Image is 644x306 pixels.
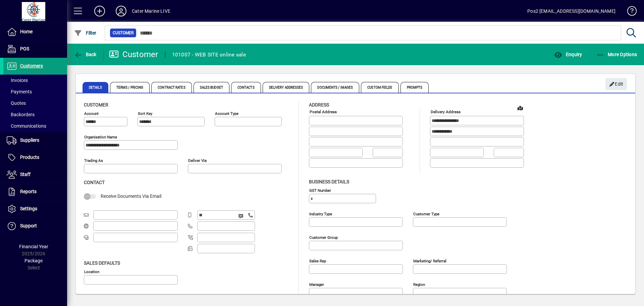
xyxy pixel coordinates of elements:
mat-label: Marketing/ Referral [413,258,446,263]
mat-label: Customer type [413,211,439,216]
button: Add [89,5,110,17]
span: Settings [20,206,37,211]
span: Contact [84,180,105,185]
button: Back [72,48,98,60]
a: POS [3,41,67,57]
a: Suppliers [3,132,67,149]
div: 101007 - WEB SITE online sale [172,49,246,60]
span: Invoices [7,78,28,83]
span: Documents / Images [311,82,359,93]
span: Quotes [7,100,26,106]
span: Support [20,223,37,228]
mat-label: Region [413,282,425,287]
span: POS [20,46,29,51]
span: Customer [84,102,108,107]
mat-label: Location [84,269,99,274]
span: Business details [309,179,349,184]
button: Send SMS [233,208,250,224]
div: Pos2 [EMAIL_ADDRESS][DOMAIN_NAME] [527,6,615,16]
span: Filter [74,30,97,36]
span: Contract Rates [151,82,192,93]
span: Sales defaults [84,260,120,266]
button: More Options [595,48,639,60]
span: Suppliers [20,137,39,143]
a: Communications [3,120,67,132]
mat-label: Sales rep [309,258,326,263]
a: Settings [3,201,67,217]
span: Home [20,29,33,34]
mat-label: Sort key [138,111,152,116]
span: Reports [20,189,37,194]
span: Sales Budget [194,82,229,93]
a: Knowledge Base [622,1,636,23]
a: Invoices [3,75,67,86]
span: Package [24,258,43,263]
button: Filter [72,27,98,39]
mat-label: Trading as [84,158,103,163]
span: Custom Fields [361,82,398,93]
span: Customers [20,63,43,69]
span: Prompts [400,82,429,93]
button: Edit [605,78,627,90]
a: Reports [3,183,67,200]
span: Payments [7,89,32,94]
app-page-header-button: Back [67,48,104,60]
a: Backorders [3,109,67,120]
mat-label: GST Number [309,188,331,192]
a: Home [3,24,67,40]
span: Backorders [7,112,35,117]
span: Products [20,155,39,160]
mat-label: Deliver via [188,158,207,163]
a: Quotes [3,97,67,109]
button: Enquiry [552,48,584,60]
span: Receive Documents Via Email [101,193,161,199]
span: Terms / Pricing [110,82,150,93]
span: More Options [596,52,637,57]
mat-label: Manager [309,282,324,287]
span: Details [83,82,108,93]
a: Payments [3,86,67,97]
mat-label: Customer group [309,235,338,239]
span: Staff [20,172,31,177]
span: Communications [7,123,46,129]
div: Cater Marine LIVE [132,6,170,16]
span: Contacts [231,82,261,93]
span: Enquiry [554,52,582,57]
a: Support [3,218,67,234]
span: Financial Year [19,244,48,249]
span: Back [74,52,97,57]
mat-label: Account Type [215,111,238,116]
a: Products [3,149,67,166]
span: Delivery Addresses [263,82,310,93]
a: Staff [3,166,67,183]
span: Customer [113,30,133,36]
div: Customer [109,49,158,60]
mat-label: Organisation name [84,135,117,139]
span: Address [309,102,329,107]
mat-label: Account [84,111,99,116]
mat-label: Industry type [309,211,332,216]
span: Edit [609,79,624,90]
a: View on map [515,102,526,113]
button: Profile [110,5,132,17]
